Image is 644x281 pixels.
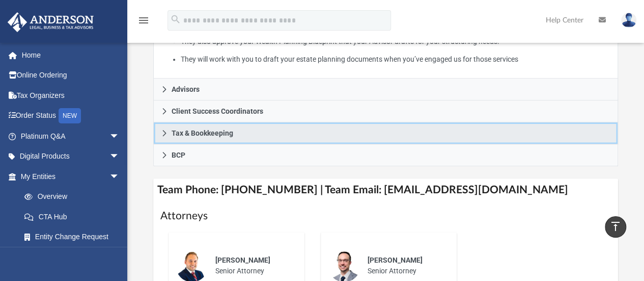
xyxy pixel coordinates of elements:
[109,126,130,147] span: arrow_drop_down
[137,14,150,27] i: menu
[7,126,135,146] a: Platinum Q&Aarrow_drop_down
[14,187,135,207] a: Overview
[5,12,97,32] img: Anderson Advisors Platinum Portal
[172,151,185,159] span: BCP
[153,178,619,201] h4: Team Phone: [PHONE_NUMBER] | Team Email: [EMAIL_ADDRESS][DOMAIN_NAME]
[137,19,150,27] a: menu
[59,108,81,123] div: NEW
[153,122,619,144] a: Tax & Bookkeeping
[14,227,135,247] a: Entity Change Request
[170,14,181,25] i: search
[7,85,135,106] a: Tax Organizers
[153,144,619,166] a: BCP
[181,53,610,66] li: They will work with you to draft your estate planning documents when you’ve engaged us for those ...
[160,209,611,223] h1: Attorneys
[14,207,135,227] a: CTA Hub
[7,146,135,167] a: Digital Productsarrow_drop_down
[109,146,130,167] span: arrow_drop_down
[172,86,200,93] span: Advisors
[7,65,135,86] a: Online Ordering
[609,220,622,233] i: vertical_align_top
[215,256,270,264] span: [PERSON_NAME]
[368,256,423,264] span: [PERSON_NAME]
[621,13,636,28] img: User Pic
[172,108,263,115] span: Client Success Coordinators
[605,216,626,238] a: vertical_align_top
[7,106,135,126] a: Order StatusNEW
[153,79,619,100] a: Advisors
[172,130,233,137] span: Tax & Bookkeeping
[109,166,130,187] span: arrow_drop_down
[7,166,135,187] a: My Entitiesarrow_drop_down
[7,45,135,65] a: Home
[153,100,619,122] a: Client Success Coordinators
